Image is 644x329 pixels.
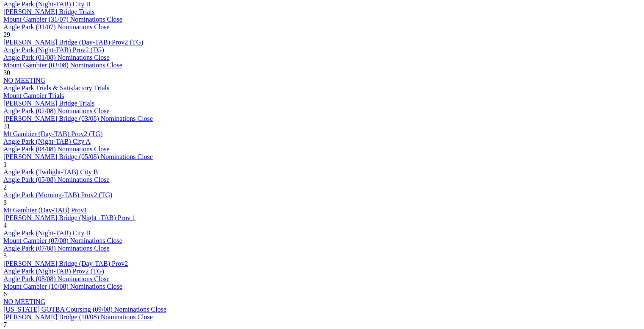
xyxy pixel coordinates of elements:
[3,206,87,214] a: Mt Gambier (Day-TAB) Prov1
[3,138,91,145] a: Angle Park (Night-TAB) City A
[3,229,91,237] a: Angle Park (Night-TAB) City B
[3,107,110,114] a: Angle Park (02/08) Nominations Close
[3,92,64,99] a: Mount Gambier Trials
[3,39,143,46] a: [PERSON_NAME] Bridge (Day-TAB) Prov2 (TG)
[3,123,10,130] span: 31
[3,161,7,168] span: 1
[3,0,91,8] a: Angle Park (Night-TAB) City B
[3,130,102,137] a: Mt Gambier (Day-TAB) Prov2 (TG)
[3,298,45,305] a: NO MEETING
[3,16,122,23] a: Mount Gambier (31/07) Nominations Close
[3,214,135,221] a: [PERSON_NAME] Bridge (Night -TAB) Prov 1
[3,222,7,229] span: 4
[3,46,104,53] a: Angle Park (Night-TAB) Prov2 (TG)
[3,84,109,92] a: Angle Park Trials & Satisfactory Trials
[3,61,122,69] a: Mount Gambier (03/08) Nominations Close
[3,69,10,76] span: 30
[3,290,7,298] span: 6
[3,199,7,206] span: 3
[3,237,122,244] a: Mount Gambier (07/08) Nominations Close
[3,306,166,313] a: [US_STATE] GOTBA Coursing (09/08) Nominations Close
[3,23,110,31] a: Angle Park (31/07) Nominations Close
[3,8,94,15] a: [PERSON_NAME] Bridge Trials
[3,153,153,160] a: [PERSON_NAME] Bridge (05/08) Nominations Close
[3,283,122,290] a: Mount Gambier (10/08) Nominations Close
[3,275,110,282] a: Angle Park (08/08) Nominations Close
[3,245,110,252] a: Angle Park (07/08) Nominations Close
[3,321,7,328] span: 7
[3,252,7,259] span: 5
[3,268,104,275] a: Angle Park (Night-TAB) Prov2 (TG)
[3,145,110,153] a: Angle Park (04/08) Nominations Close
[3,54,110,61] a: Angle Park (01/08) Nominations Close
[3,31,10,38] span: 29
[3,168,98,176] a: Angle Park (Twilight-TAB) City B
[3,77,45,84] a: NO MEETING
[3,260,128,267] a: [PERSON_NAME] Bridge (Day-TAB) Prov2
[3,100,94,107] a: [PERSON_NAME] Bridge Trials
[3,176,110,183] a: Angle Park (05/08) Nominations Close
[3,313,153,321] a: [PERSON_NAME] Bridge (10/08) Nominations Close
[3,115,153,122] a: [PERSON_NAME] Bridge (03/08) Nominations Close
[3,191,112,198] a: Angle Park (Morning-TAB) Prov2 (TG)
[3,184,7,191] span: 2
